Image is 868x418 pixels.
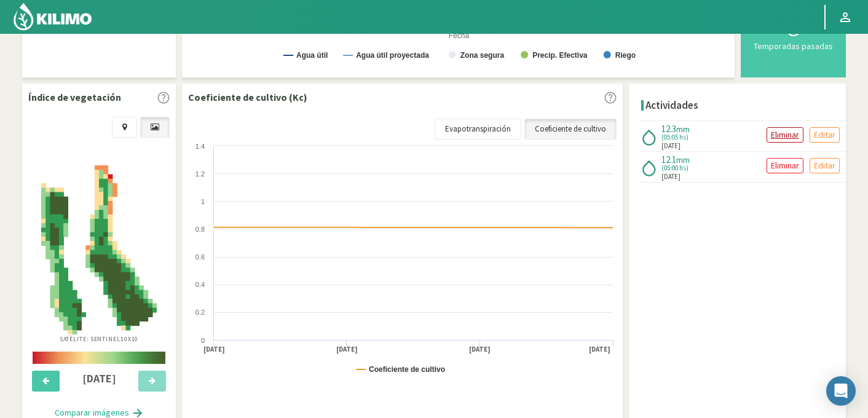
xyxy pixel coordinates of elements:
text: Precip. Efectiva [532,51,588,60]
text: [DATE] [469,345,491,354]
button: Eliminar [767,158,803,173]
h4: [DATE] [67,373,132,385]
text: [DATE] [336,345,358,354]
div: Temporadas pasadas [751,42,836,50]
p: Índice de vegetación [28,90,121,104]
span: (05:05 hs) [661,134,692,141]
span: (05:00 hs) [661,165,692,172]
button: Editar [810,158,840,173]
text: Coeficiente de cultivo [369,365,445,374]
text: [DATE] [589,345,610,354]
p: Editar [814,159,835,173]
text: 1.2 [195,170,205,178]
p: Eliminar [771,128,799,142]
span: 10X10 [120,335,139,343]
span: mm [676,154,690,165]
span: 12.3 [661,123,676,135]
text: 0 [201,337,205,344]
a: Coeficiente de cultivo [524,119,617,140]
text: Riego [615,51,636,60]
text: 0.6 [195,253,205,261]
text: 1 [201,198,205,205]
span: [DATE] [661,172,681,182]
text: 1.4 [195,143,205,150]
p: Coeficiente de cultivo (Kc) [188,90,307,104]
p: Eliminar [771,159,799,173]
text: Agua útil proyectada [356,51,429,60]
text: 0.8 [195,226,205,233]
button: Editar [810,127,840,143]
text: 0.2 [195,309,205,316]
text: Agua útil [296,51,328,60]
a: Evapotranspiración [435,119,521,140]
div: Open Intercom Messenger [826,376,856,406]
p: Editar [814,128,835,142]
span: mm [676,124,690,135]
p: Satélite: Sentinel [60,334,139,344]
img: 809415e1-4e6c-4437-801e-2322860764be_-_sentinel_-_2025-09-19.png [41,165,157,334]
span: 12.1 [661,154,676,165]
img: Kilimo [12,2,93,31]
text: [DATE] [203,345,225,354]
text: Fecha [449,31,470,40]
text: Zona segura [460,51,505,60]
span: [DATE] [661,141,681,151]
text: 0.4 [195,281,205,288]
h4: Actividades [645,100,698,111]
button: Eliminar [767,127,803,143]
img: scale [33,352,165,364]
